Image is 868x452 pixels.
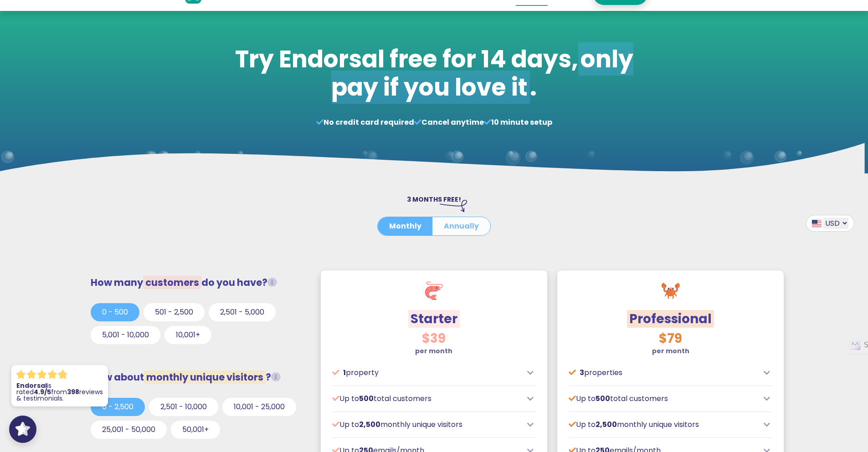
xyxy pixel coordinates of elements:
div: Domain Overview [35,54,82,60]
div: Keywords by Traffic [101,54,154,60]
i: Unique visitors that view our social proof tools (widgets, FOMO popups or Wall of Love) on your w... [271,372,281,382]
p: properties [569,367,759,378]
img: logo_orange.svg [15,15,22,22]
p: Up to total customers [569,393,759,404]
button: 0 - 500 [91,303,139,321]
div: Domain: [DOMAIN_NAME] [24,24,100,31]
span: 3 MONTHS FREE! [407,195,461,204]
span: 500 [596,393,610,404]
div: v 4.0.25 [26,15,45,22]
img: tab_keywords_by_traffic_grey.svg [91,53,98,60]
span: monthly unique visitors [144,371,266,384]
p: is rated from reviews & testimonials. [16,382,103,401]
span: only pay if you love it [331,42,633,104]
img: website_grey.svg [15,24,22,31]
span: 2,500 [596,419,617,430]
button: 0 - 2,500 [91,398,145,416]
img: crab.svg [662,282,680,300]
button: Annually [432,217,490,235]
button: 10,001 - 25,000 [222,398,296,416]
img: arrow-right-down.svg [440,200,467,212]
p: No credit card required Cancel anytime 10 minute setup [230,117,638,128]
button: 501 - 2,500 [144,303,205,321]
strong: 4.9/5 [34,387,51,396]
span: Starter [408,310,460,328]
span: customers [143,276,201,289]
button: 50,001+ [171,421,220,439]
span: 500 [359,393,374,404]
button: 2,501 - 5,000 [209,303,276,321]
strong: per month [415,346,452,356]
p: Up to total customers [332,393,522,404]
span: 2,500 [359,419,380,430]
button: Monthly [378,217,433,235]
i: Total customers from whom you request testimonials/reviews. [267,278,277,287]
span: $39 [422,330,446,347]
img: shrimp.svg [425,282,443,300]
img: tab_domain_overview_orange.svg [25,53,32,60]
p: Up to monthly unique visitors [569,419,759,430]
h3: How about ? [91,371,304,383]
h3: How many do you have? [91,277,304,288]
strong: per month [652,346,689,356]
span: Professional [627,310,714,328]
span: 3 [580,367,584,378]
span: 1 [343,367,346,378]
h1: Try Endorsal free for 14 days, . [230,45,638,102]
button: 5,001 - 10,000 [91,326,160,344]
button: 10,001+ [164,326,211,344]
p: Up to monthly unique visitors [332,419,522,430]
p: property [332,367,522,378]
button: 2,501 - 10,000 [149,398,218,416]
span: $79 [659,330,682,347]
strong: Endorsal [16,381,47,390]
strong: 398 [67,387,79,396]
button: 25,001 - 50,000 [91,421,167,439]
